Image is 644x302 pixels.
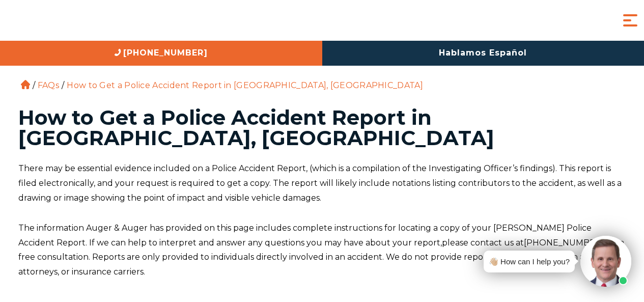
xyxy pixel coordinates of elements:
button: Menu [620,10,640,31]
img: Intaker widget Avatar [580,236,631,287]
a: Home [21,80,30,89]
h1: How to Get a Police Accident Report in [GEOGRAPHIC_DATA], [GEOGRAPHIC_DATA] [18,107,626,148]
img: Auger & Auger Accident and Injury Lawyers Logo [8,11,130,30]
a: FAQs [38,80,59,90]
span: There may be essential evidence included on a Police Accident Report, (which is a compilation of ... [18,163,622,203]
li: How to Get a Police Accident Report in [GEOGRAPHIC_DATA], [GEOGRAPHIC_DATA] [64,80,426,90]
span: for a free consultation. Reports are only provided to individuals directly involved in an acciden... [18,238,624,277]
div: 👋🏼 How can I help you? [489,255,570,268]
p: please contact us at [18,221,626,280]
span: The information Auger & Auger has provided on this page includes complete instructions for locati... [18,223,592,248]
